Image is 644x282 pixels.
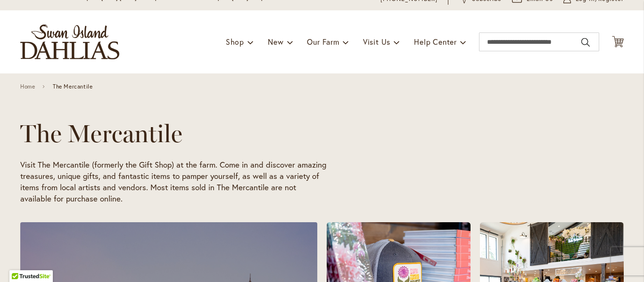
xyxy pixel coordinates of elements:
[268,37,283,47] span: New
[20,24,119,59] a: store logo
[307,37,339,47] span: Our Farm
[20,83,35,90] a: Home
[226,37,244,47] span: Shop
[20,120,596,148] h1: The Mercantile
[363,37,390,47] span: Visit Us
[53,83,92,90] span: The Mercantile
[20,159,327,204] p: Visit The Mercantile (formerly the Gift Shop) at the farm. Come in and discover amazing treasures...
[414,37,457,47] span: Help Center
